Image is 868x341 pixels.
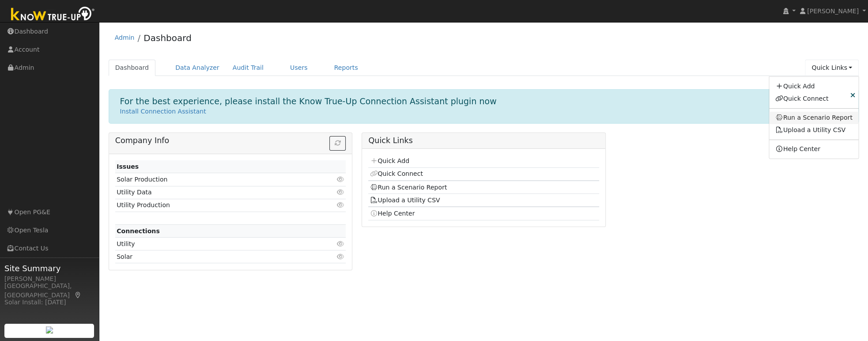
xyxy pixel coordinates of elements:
[769,92,859,105] a: Quick Connect
[769,112,859,124] a: Run a Scenario Report
[115,238,309,250] td: Utility
[115,250,309,263] td: Solar
[370,197,440,204] a: Upload a Utility CSV
[4,274,94,284] div: [PERSON_NAME]
[370,170,423,177] a: Quick Connect
[115,173,309,186] td: Solar Production
[169,60,226,76] a: Data Analyzer
[370,157,409,164] a: Quick Add
[4,281,94,300] div: [GEOGRAPHIC_DATA], [GEOGRAPHIC_DATA]
[226,60,270,76] a: Audit Trail
[370,210,415,217] a: Help Center
[115,136,346,145] h5: Company Info
[120,108,206,115] a: Install Connection Assistant
[4,298,94,307] div: Solar Install: [DATE]
[7,5,99,25] img: Know True-Up
[769,80,859,92] a: Quick Add
[336,176,344,182] i: Click to view
[117,227,160,235] strong: Connections
[368,136,599,145] h5: Quick Links
[143,33,192,43] a: Dashboard
[775,126,845,133] a: Upload a Utility CSV
[115,199,309,212] td: Utility Production
[328,60,365,76] a: Reports
[283,60,314,76] a: Users
[109,60,156,76] a: Dashboard
[46,326,53,333] img: retrieve
[115,186,309,199] td: Utility Data
[336,241,344,247] i: Click to view
[117,163,139,170] strong: Issues
[4,262,94,274] span: Site Summary
[805,60,859,76] a: Quick Links
[336,189,344,195] i: Click to view
[115,34,135,41] a: Admin
[807,8,859,15] span: [PERSON_NAME]
[120,96,497,106] h1: For the best experience, please install the Know True-Up Connection Assistant plugin now
[370,184,447,191] a: Run a Scenario Report
[74,292,82,299] a: Map
[336,254,344,260] i: Click to view
[769,143,859,155] a: Help Center
[336,202,344,208] i: Click to view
